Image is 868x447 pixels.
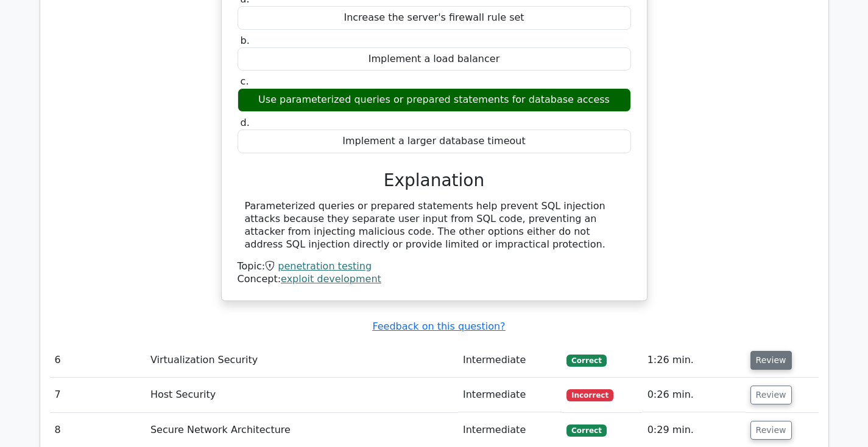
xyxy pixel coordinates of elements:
div: Increase the server's firewall rule set [238,6,631,30]
a: penetration testing [278,260,372,272]
div: Implement a larger database timeout [238,130,631,153]
button: Review [750,386,792,404]
td: 7 [50,378,146,412]
span: Incorrect [566,389,613,401]
button: Review [750,421,792,440]
td: Intermediate [458,343,562,378]
div: Use parameterized queries or prepared statements for database access [238,88,631,112]
div: Implement a load balancer [238,47,631,71]
button: Review [750,351,792,370]
td: Virtualization Security [146,343,458,378]
td: 1:26 min. [643,343,746,378]
div: Parameterized queries or prepared statements help prevent SQL injection attacks because they sepa... [245,200,624,251]
span: Correct [566,355,606,367]
span: Correct [566,424,606,437]
span: d. [241,117,250,128]
div: Concept: [238,273,631,286]
a: Feedback on this question? [372,321,505,332]
td: 0:26 min. [643,378,746,412]
td: Host Security [146,378,458,412]
span: b. [241,35,250,46]
a: exploit development [281,273,381,285]
h3: Explanation [245,170,624,191]
td: 6 [50,343,146,378]
span: c. [241,75,249,87]
td: Intermediate [458,378,562,412]
div: Topic: [238,260,631,273]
